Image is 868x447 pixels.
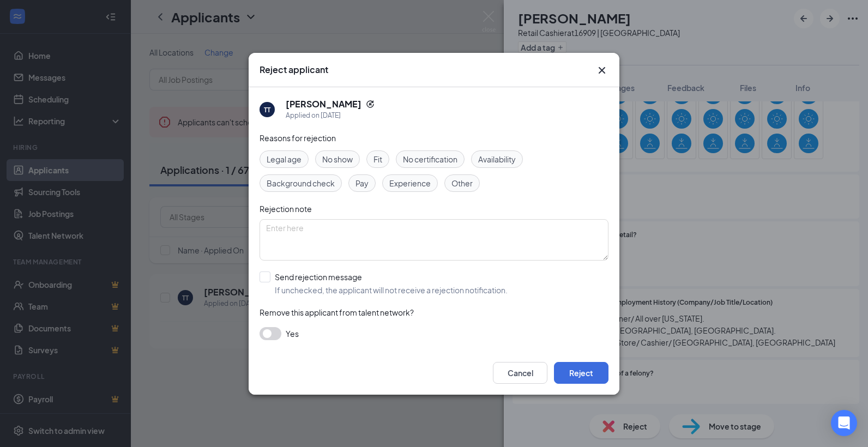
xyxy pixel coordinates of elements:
[373,153,382,165] span: Fit
[389,177,431,189] span: Experience
[493,362,547,384] button: Cancel
[355,177,369,189] span: Pay
[286,98,361,110] h5: [PERSON_NAME]
[595,64,608,77] svg: Cross
[260,204,312,214] span: Rejection note
[260,133,336,143] span: Reasons for rejection
[286,327,299,340] span: Yes
[267,153,302,165] span: Legal age
[451,177,473,189] span: Other
[595,64,608,77] button: Close
[260,64,328,76] h3: Reject applicant
[554,362,608,384] button: Reject
[366,100,375,108] svg: Reapply
[286,110,375,121] div: Applied on [DATE]
[403,153,457,165] span: No certification
[264,105,270,114] div: TT
[260,307,414,317] span: Remove this applicant from talent network?
[478,153,516,165] span: Availability
[831,410,857,436] div: Open Intercom Messenger
[322,153,353,165] span: No show
[267,177,335,189] span: Background check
